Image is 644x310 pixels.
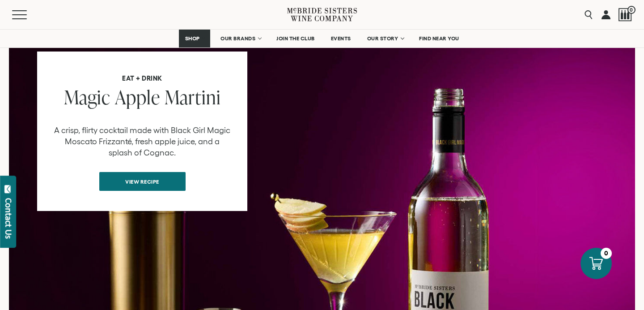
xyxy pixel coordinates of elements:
[165,84,221,110] span: Martini
[627,6,636,14] span: 0
[367,35,398,42] span: OUR STORY
[4,198,13,239] div: Contact Us
[179,30,210,47] a: SHOP
[276,35,315,42] span: JOIN THE CLUB
[54,125,231,159] div: A crisp, flirty cocktail made with Black Girl Magic Moscato Frizzanté, fresh apple juice, and a s...
[99,172,186,191] a: View recipe
[331,35,351,42] span: EVENTS
[64,84,110,110] span: Magic
[601,248,612,259] div: 0
[185,35,200,42] span: SHOP
[361,30,409,47] a: OUR STORY
[12,10,44,19] button: Mobile Menu Trigger
[54,74,231,82] h6: Eat + Drink
[271,30,321,47] a: JOIN THE CLUB
[220,35,255,42] span: OUR BRANDS
[413,30,465,47] a: FIND NEAR YOU
[419,35,459,42] span: FIND NEAR YOU
[110,173,175,190] span: View recipe
[215,30,266,47] a: OUR BRANDS
[325,30,357,47] a: EVENTS
[115,84,160,110] span: Apple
